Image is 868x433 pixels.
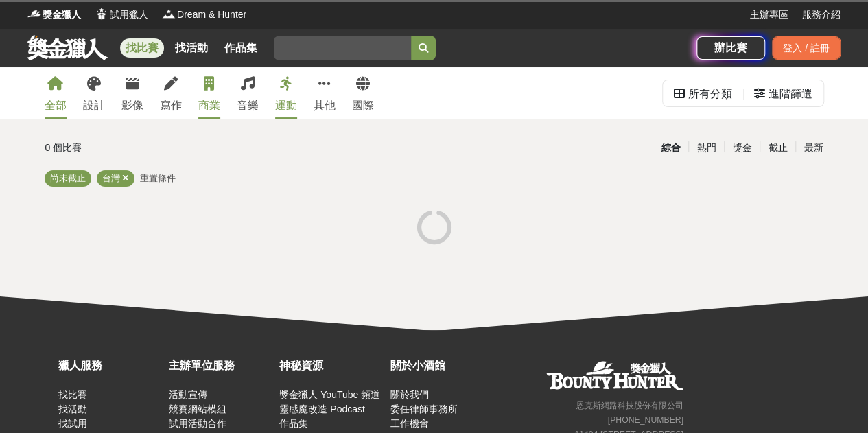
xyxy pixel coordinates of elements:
[45,67,67,119] a: 全部
[352,67,374,119] a: 國際
[750,8,788,22] a: 主辦專區
[169,418,226,429] a: 試用活動合作
[121,67,143,119] a: 影像
[58,403,87,414] a: 找活動
[160,67,182,119] a: 寫作
[43,8,81,22] span: 獎金獵人
[120,38,164,58] a: 找比賽
[83,97,105,114] div: 設計
[45,136,304,160] div: 0 個比賽
[314,97,336,114] div: 其他
[198,67,220,119] a: 商業
[58,389,87,400] a: 找比賽
[688,136,724,160] div: 熱門
[279,403,364,414] a: 靈感魔改造 Podcast
[688,80,732,108] div: 所有分類
[102,173,120,183] span: 台灣
[169,358,272,374] div: 主辦單位服務
[160,97,182,114] div: 寫作
[760,136,795,160] div: 截止
[45,97,67,114] div: 全部
[608,415,683,425] small: [PHONE_NUMBER]
[279,389,380,400] a: 獎金獵人 YouTube 頻道
[140,173,176,183] span: 重置條件
[279,418,308,429] a: 作品集
[27,7,41,21] img: Logo
[314,67,336,119] a: 其他
[275,67,297,119] a: 運動
[121,97,143,114] div: 影像
[653,136,688,160] div: 綜合
[95,8,148,22] a: Logo試用獵人
[802,8,841,22] a: 服務介紹
[162,8,246,22] a: LogoDream & Hunter
[169,389,207,400] a: 活動宣傳
[110,8,148,22] span: 試用獵人
[795,136,831,160] div: 最新
[352,97,374,114] div: 國際
[58,418,87,429] a: 找試用
[769,80,812,108] div: 進階篩選
[390,403,457,414] a: 委任律師事務所
[83,67,105,119] a: 設計
[58,358,162,374] div: 獵人服務
[169,403,226,414] a: 競賽網站模組
[696,36,765,60] a: 辦比賽
[576,401,683,410] small: 恩克斯網路科技股份有限公司
[169,38,213,58] a: 找活動
[772,36,841,60] div: 登入 / 註冊
[95,7,108,21] img: Logo
[237,97,259,114] div: 音樂
[177,8,246,22] span: Dream & Hunter
[279,358,383,374] div: 神秘資源
[724,136,760,160] div: 獎金
[275,97,297,114] div: 運動
[198,97,220,114] div: 商業
[390,358,493,374] div: 關於小酒館
[27,8,81,22] a: Logo獎金獵人
[390,418,428,429] a: 工作機會
[390,389,428,400] a: 關於我們
[219,38,263,58] a: 作品集
[50,173,86,183] span: 尚未截止
[162,7,176,21] img: Logo
[237,67,259,119] a: 音樂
